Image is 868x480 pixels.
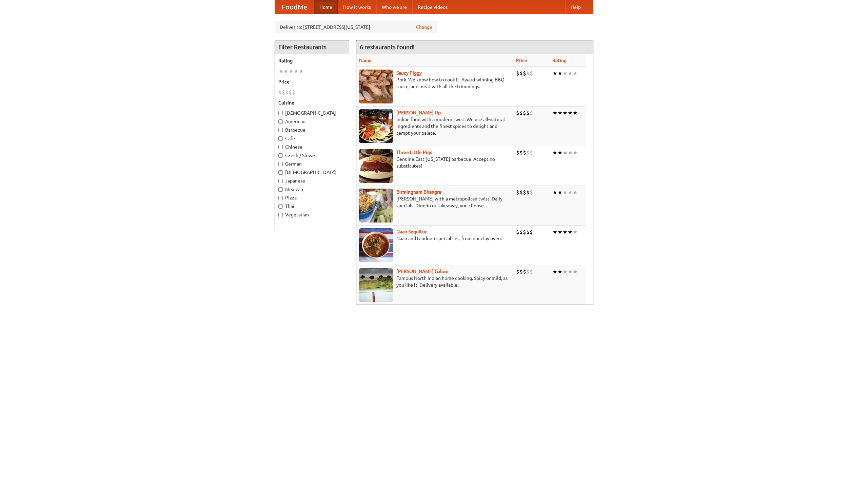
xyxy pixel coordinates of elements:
[573,109,578,117] li: ★
[530,189,533,196] li: $
[278,128,283,132] input: Barbecue
[526,70,530,77] li: $
[568,228,573,236] li: ★
[278,194,346,201] label: Pizza
[299,68,304,75] li: ★
[523,70,526,77] li: $
[396,229,427,234] a: Naan Sequitur
[278,187,283,192] input: Mexican
[338,0,376,14] a: How it works
[519,189,523,196] li: $
[526,149,530,156] li: $
[359,156,511,169] p: Genuine East [US_STATE] barbecue. Accept no substitutes!
[573,189,578,196] li: ★
[516,149,519,156] li: $
[573,228,578,236] li: ★
[278,136,283,141] input: Cafe
[523,109,526,117] li: $
[396,70,422,76] a: Saucy Piggy
[278,211,346,218] label: Vegetarian
[516,70,519,77] li: $
[278,160,346,167] label: German
[523,189,526,196] li: $
[292,89,295,96] li: $
[289,68,294,75] li: ★
[552,70,557,77] li: ★
[278,127,346,133] label: Barbecue
[359,116,511,136] p: Indian food with a modern twist. We use all-natural ingredients and the finest spices to delight ...
[563,149,568,156] li: ★
[516,228,519,236] li: $
[568,109,573,117] li: ★
[278,152,346,159] label: Czech / Slovak
[568,149,573,156] li: ★
[396,269,449,274] a: [PERSON_NAME] Galore
[573,268,578,275] li: ★
[557,70,563,77] li: ★
[278,119,283,124] input: American
[526,189,530,196] li: $
[396,150,432,155] a: Three Little Pigs
[563,268,568,275] li: ★
[275,0,314,14] a: FoodMe
[530,268,533,275] li: $
[519,109,523,117] li: $
[294,68,299,75] li: ★
[573,149,578,156] li: ★
[519,149,523,156] li: $
[552,228,557,236] li: ★
[573,70,578,77] li: ★
[278,143,346,150] label: Chinese
[568,268,573,275] li: ★
[359,235,511,242] p: Naan and tandoori specialties, from our clay oven.
[275,21,437,33] div: Deliver to: [STREET_ADDRESS][US_STATE]
[516,58,527,63] a: Price
[278,179,283,183] input: Japanese
[552,109,557,117] li: ★
[552,189,557,196] li: ★
[278,170,283,175] input: [DEMOGRAPHIC_DATA]
[516,268,519,275] li: $
[565,0,586,14] a: Help
[359,109,393,143] img: curryup.jpg
[563,109,568,117] li: ★
[359,275,511,288] p: Famous North Indian home cooking. Spicy or mild, as you like it. Delivery available.
[396,110,441,115] b: [PERSON_NAME] Up
[557,109,563,117] li: ★
[278,57,346,64] h5: Rating
[552,149,557,156] li: ★
[530,109,533,117] li: $
[530,228,533,236] li: $
[278,203,346,210] label: Thai
[289,89,292,96] li: $
[396,189,441,195] b: Birmingham Bhangra
[278,196,283,200] input: Pizza
[557,268,563,275] li: ★
[526,109,530,117] li: $
[523,228,526,236] li: $
[519,228,523,236] li: $
[359,76,511,90] p: Pork. We know how to cook it. Award-winning BBQ sauce, and meat with all the trimmings.
[557,149,563,156] li: ★
[278,78,346,85] h5: Price
[568,70,573,77] li: ★
[278,135,346,142] label: Cafe
[563,70,568,77] li: ★
[278,99,346,106] h5: Cuisine
[563,189,568,196] li: ★
[285,89,289,96] li: $
[516,109,519,117] li: $
[359,70,393,103] img: saucy.jpg
[557,189,563,196] li: ★
[359,268,393,302] img: currygalore.jpg
[278,118,346,125] label: American
[275,40,349,54] h4: Filter Restaurants
[283,68,289,75] li: ★
[516,189,519,196] li: $
[278,162,283,166] input: German
[557,228,563,236] li: ★
[278,177,346,184] label: Japanese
